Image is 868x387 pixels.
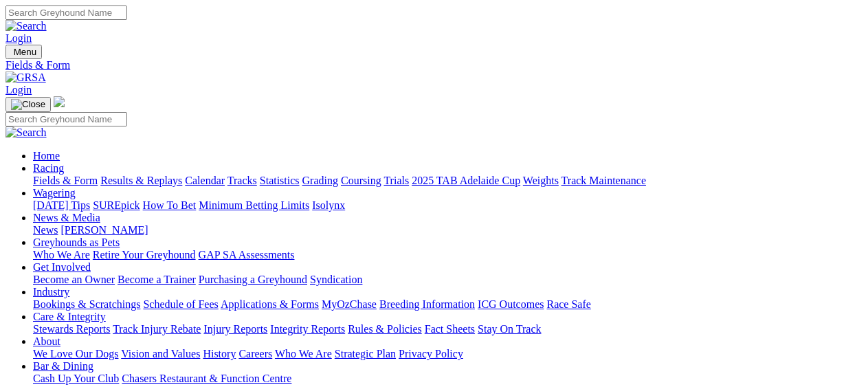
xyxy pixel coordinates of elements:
div: Greyhounds as Pets [33,249,863,261]
a: Applications & Forms [221,298,319,310]
a: [PERSON_NAME] [60,224,148,236]
a: [DATE] Tips [33,199,90,211]
button: Toggle navigation [5,97,51,112]
a: We Love Our Dogs [33,348,118,360]
a: Chasers Restaurant & Function Centre [122,373,291,384]
a: Track Maintenance [561,175,646,186]
a: Industry [33,286,69,298]
a: How To Bet [143,199,197,211]
img: Search [5,126,47,139]
a: Become an Owner [33,274,115,285]
a: Race Safe [546,298,590,310]
div: Get Involved [33,274,863,286]
a: Who We Are [275,348,332,360]
a: Stewards Reports [33,323,110,335]
a: ICG Outcomes [478,298,544,310]
a: Calendar [185,175,225,186]
a: Bookings & Scratchings [33,298,140,310]
div: Care & Integrity [33,323,863,335]
a: Become a Trainer [118,274,196,285]
a: Weights [523,175,559,186]
img: Search [5,20,47,32]
div: About [33,348,863,360]
a: News [33,224,58,236]
a: Greyhounds as Pets [33,236,120,248]
a: 2025 TAB Adelaide Cup [412,175,520,186]
a: Grading [302,175,338,186]
div: Industry [33,298,863,311]
a: SUREpick [93,199,140,211]
button: Toggle navigation [5,45,42,59]
a: Isolynx [312,199,345,211]
a: Purchasing a Greyhound [199,274,307,285]
a: Fields & Form [5,59,863,71]
a: Strategic Plan [335,348,396,360]
a: Injury Reports [203,323,267,335]
a: Fact Sheets [425,323,475,335]
a: Minimum Betting Limits [199,199,309,211]
a: Fields & Form [33,175,98,186]
div: Wagering [33,199,863,212]
a: Syndication [310,274,362,285]
a: Bar & Dining [33,360,93,372]
a: Privacy Policy [399,348,463,360]
a: Statistics [260,175,300,186]
a: Home [33,150,60,162]
a: Trials [383,175,409,186]
a: Rules & Policies [348,323,422,335]
a: Cash Up Your Club [33,373,119,384]
a: Tracks [227,175,257,186]
img: Close [11,99,45,110]
a: Login [5,32,32,44]
a: Integrity Reports [270,323,345,335]
a: Wagering [33,187,76,199]
a: Careers [238,348,272,360]
a: Schedule of Fees [143,298,218,310]
img: logo-grsa-white.png [54,96,65,107]
input: Search [5,5,127,20]
a: Coursing [341,175,381,186]
a: Breeding Information [379,298,475,310]
a: Results & Replays [100,175,182,186]
input: Search [5,112,127,126]
a: Retire Your Greyhound [93,249,196,261]
a: Stay On Track [478,323,541,335]
a: About [33,335,60,347]
a: Care & Integrity [33,311,106,322]
a: History [203,348,236,360]
a: MyOzChase [322,298,377,310]
a: Login [5,84,32,96]
a: GAP SA Assessments [199,249,295,261]
a: Who We Are [33,249,90,261]
span: Menu [14,47,36,57]
div: Bar & Dining [33,373,863,385]
a: Get Involved [33,261,91,273]
img: GRSA [5,71,46,84]
div: Racing [33,175,863,187]
a: Racing [33,162,64,174]
a: Vision and Values [121,348,200,360]
a: Track Injury Rebate [113,323,201,335]
a: News & Media [33,212,100,223]
div: News & Media [33,224,863,236]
